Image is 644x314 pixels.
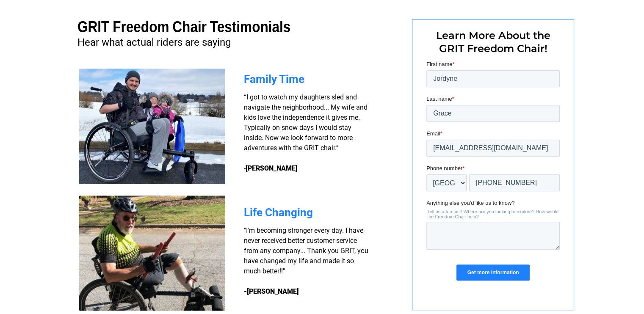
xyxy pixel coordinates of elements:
[244,206,313,219] span: Life Changing
[244,93,368,172] span: “I got to watch my daughters sled and navigate the neighborhood... My wife and kids love the inde...
[244,73,304,85] span: Family Time
[246,164,298,172] strong: [PERSON_NAME]
[77,18,290,36] span: GRIT Freedom Chair Testimonials
[77,36,231,48] span: Hear what actual riders are saying
[244,287,299,295] strong: -[PERSON_NAME]
[436,29,550,55] span: Learn More About the GRIT Freedom Chair!
[244,226,368,275] span: "I'm becoming stronger every day. I have never received better customer service from any company....
[426,60,560,287] iframe: Form 0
